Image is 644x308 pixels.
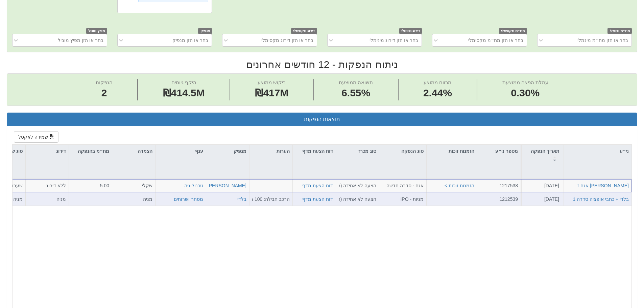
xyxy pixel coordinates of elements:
span: דירוג מקסימלי [291,28,317,34]
div: שקלי [115,182,152,189]
button: מסחר ושרותים [174,195,203,202]
div: [DATE] [524,195,559,202]
div: בחר או הזן דירוג מינימלי [369,37,418,44]
div: הצמדה [112,145,155,158]
span: מח״מ מינמלי [607,28,632,34]
h2: ניתוח הנפקות - 12 חודשים אחרונים [7,59,637,70]
button: בלדי [237,195,246,202]
div: בחר או הזן מח״מ מקסימלי [468,37,523,44]
span: הנפקות [96,79,113,85]
div: סוג הנפקה [379,145,426,158]
span: מפיץ מוביל [86,28,107,34]
span: ₪414.5M [163,87,205,98]
div: הצעה לא אחידה (רק מוסדי) - מחיר [339,195,376,202]
span: תשואה ממוצעת [339,79,373,85]
span: 0.30% [502,86,548,100]
div: [DATE] [524,182,559,189]
div: תאריך הנפקה [522,145,564,165]
div: מניה [28,195,66,202]
div: בחר או הזן מח״מ מינמלי [577,37,628,44]
span: ₪417M [255,87,288,98]
div: מניה [115,195,152,202]
span: 2.44% [423,86,452,100]
div: הרכב חבילה: 100 מניות + 50 כתבי אופציה סדרה 1 [252,195,290,202]
div: 5.00 [72,182,109,189]
a: דוח הצעת מדף [302,183,333,188]
span: מח״מ מקסימלי [499,28,527,34]
div: ני״ע [564,145,631,158]
div: אגח - סדרה חדשה [382,182,424,189]
div: 1212539 [480,195,518,202]
div: בחר או הזן דירוג מקסימלי [261,37,313,44]
span: היקף גיוסים [171,79,196,85]
div: מספר ני״ע [477,145,521,158]
span: 6.55% [339,86,373,100]
a: דוח הצעת מדף [302,196,333,202]
div: הצעה לא אחידה (רק מוסדי) - ריבית [339,182,376,189]
span: מרווח ממוצע [424,79,451,85]
div: הערות [249,145,292,158]
div: סוג מכרז [336,145,379,158]
button: בלדי + כתבי אופציה סדרה 1 [573,195,629,202]
span: דירוג מינימלי [399,28,422,34]
div: דוח הצעת מדף [293,145,336,165]
h3: תוצאות הנפקות [12,116,632,122]
button: הזמנות זוכות > [445,182,474,189]
div: הזמנות זוכות [427,145,477,158]
button: [PERSON_NAME] אגח ז [577,182,629,189]
button: טכנולוגיה [184,182,203,189]
div: ענף [156,145,206,158]
div: 1217538 [480,182,518,189]
button: [PERSON_NAME] [208,182,246,189]
span: ביקוש ממוצע [258,79,286,85]
div: מנפיק [206,145,249,158]
span: מנפיק [198,28,212,34]
div: מח״מ בהנפקה [69,145,112,165]
span: עמלת הפצה ממוצעת [502,79,548,85]
div: דירוג [26,145,69,158]
div: בחר או הזן מנפיק [172,37,208,44]
div: ללא דירוג [28,182,66,189]
div: בחר או הזן מפיץ מוביל [58,37,103,44]
button: שמירה לאקסל [14,131,58,143]
div: מניות - IPO [382,195,424,202]
span: 2 [96,86,113,100]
